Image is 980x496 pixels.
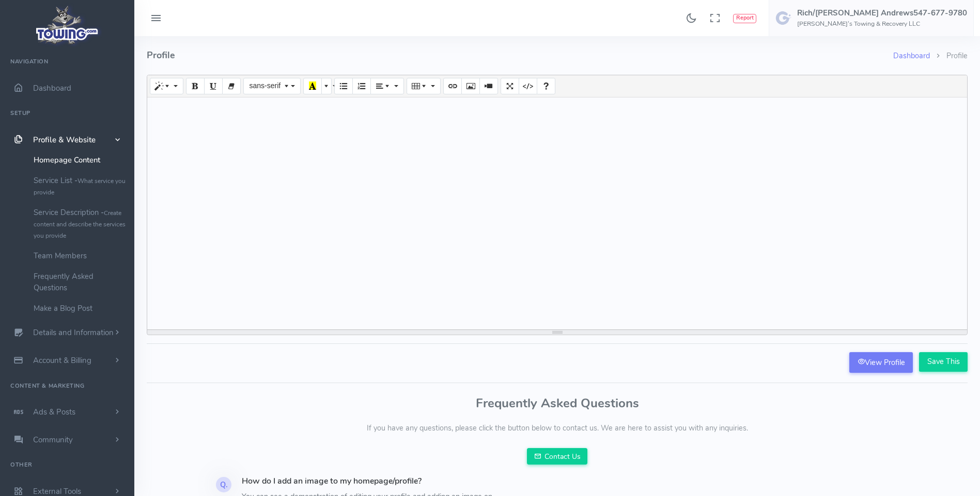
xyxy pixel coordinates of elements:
[147,423,968,434] p: If you have any questions, please click the button below to contact us. We are here to assist you...
[321,78,332,94] button: More Color
[147,36,893,75] h4: Profile
[186,78,205,94] button: Bold (CTRL+B)
[930,51,968,62] li: Profile
[33,83,71,93] span: Dashboard
[537,78,555,94] button: Help
[33,328,114,338] span: Details and Information
[147,396,968,410] h3: Frequently Asked Questions
[370,78,404,94] button: Paragraph
[849,352,913,373] a: View Profile
[204,78,223,94] button: Underline (CTRL+U)
[797,21,967,27] h6: [PERSON_NAME]'s Towing & Recovery LLC
[407,78,440,94] button: Table
[33,135,96,145] span: Profile & Website
[147,330,967,335] div: resize
[33,355,91,366] span: Account & Billing
[443,78,462,94] button: Link (CTRL+K)
[34,209,126,240] small: Create content and describe the services you provide
[461,78,480,94] button: Picture
[243,78,300,94] button: Font Family
[334,78,353,94] button: Unordered list (CTRL+SHIFT+NUM7)
[33,407,75,417] span: Ads & Posts
[26,298,134,319] a: Make a Blog Post
[34,177,126,196] small: What service you provide
[501,78,519,94] button: Full Screen
[33,435,73,445] span: Community
[893,51,930,61] a: Dashboard
[26,245,134,266] a: Team Members
[249,81,281,90] span: sans-serif
[733,14,756,23] button: Report
[242,477,551,486] h4: How do I add an image to my homepage/profile?
[26,266,134,298] a: Frequently Asked Questions
[26,202,134,245] a: Service Description -Create content and describe the services you provide
[352,78,371,94] button: Ordered list (CTRL+SHIFT+NUM8)
[26,150,134,170] a: Homepage Content
[797,9,967,17] h5: Rich/[PERSON_NAME] Andrews547-677-9780
[26,170,134,202] a: Service List -What service you provide
[303,78,322,94] button: Recent Color
[519,78,537,94] button: Code View
[150,78,183,94] button: Style
[33,3,102,47] img: logo
[527,448,588,465] a: Contact Us
[216,477,231,492] div: Q.
[479,78,498,94] button: Video
[775,10,792,26] img: user-image
[222,78,241,94] button: Remove Font Style (CTRL+\)
[919,352,968,372] input: Save This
